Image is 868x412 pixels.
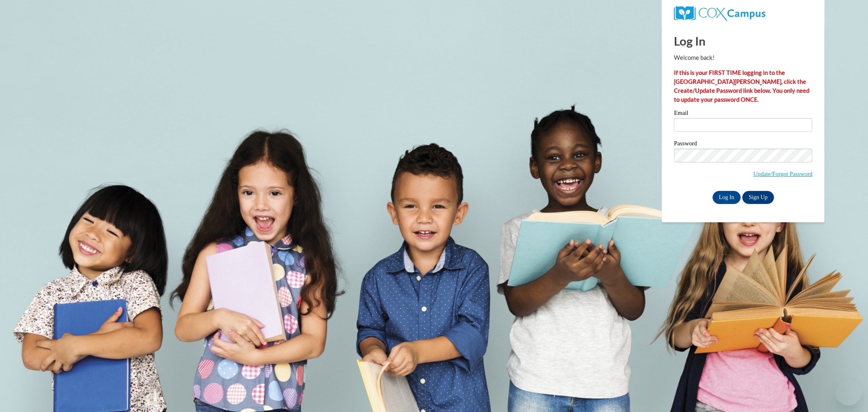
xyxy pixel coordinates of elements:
[674,140,812,149] label: Password
[753,171,812,177] a: Update/Forgot Password
[674,69,809,103] strong: If this is your FIRST TIME logging in to the [GEOGRAPHIC_DATA][PERSON_NAME], click the Create/Upd...
[713,191,741,204] input: Log In
[742,191,774,204] a: Sign Up
[674,6,765,21] img: COX Campus
[674,33,812,49] h1: Log In
[674,53,812,62] p: Welcome back!
[835,379,861,405] iframe: Button to launch messaging window
[674,110,812,118] label: Email
[674,6,812,21] a: COX Campus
